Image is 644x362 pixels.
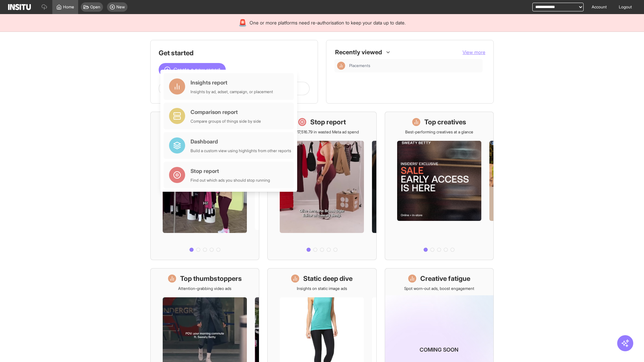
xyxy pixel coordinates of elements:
div: Comparison report [191,108,261,116]
span: Home [63,4,74,10]
h1: Static deep dive [303,274,353,283]
img: Logo [8,4,31,10]
div: 🚨 [238,18,247,27]
div: Insights by ad, adset, campaign, or placement [191,89,273,95]
h1: Top thumbstoppers [180,274,242,283]
span: Create a new report [173,66,220,74]
a: Stop reportSave £17,516.79 in wasted Meta ad spend [267,112,376,260]
button: View more [463,49,485,56]
div: Compare groups of things side by side [191,119,261,124]
span: Placements [349,63,480,68]
p: Insights on static image ads [297,286,347,291]
div: Insights [337,62,345,70]
p: Save £17,516.79 in wasted Meta ad spend [285,129,359,135]
div: Find out which ads you should stop running [191,178,270,183]
h1: Get started [159,48,310,58]
a: Top creativesBest-performing creatives at a glance [385,112,494,260]
h1: Top creatives [424,117,466,127]
span: One or more platforms need re-authorisation to keep your data up to date. [250,19,406,26]
button: Create a new report [159,63,226,76]
div: Insights report [191,78,273,86]
div: Build a custom view using highlights from other reports [191,148,291,154]
span: Placements [349,63,370,68]
span: View more [463,49,485,55]
a: What's live nowSee all active ads instantly [150,112,259,260]
p: Best-performing creatives at a glance [405,129,473,135]
span: New [116,4,125,10]
div: Dashboard [191,137,291,145]
p: Attention-grabbing video ads [178,286,231,291]
div: Stop report [191,167,270,175]
h1: Stop report [310,117,346,127]
span: Open [90,4,100,10]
